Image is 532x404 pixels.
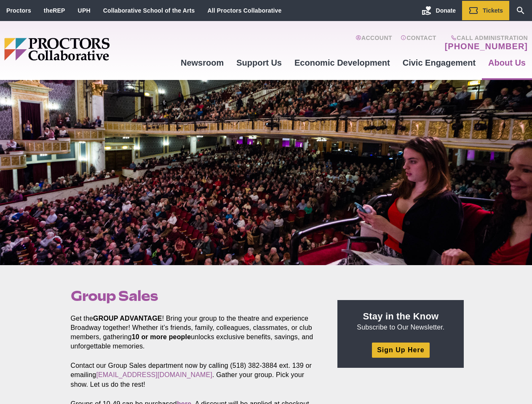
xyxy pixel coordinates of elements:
[71,288,318,304] h1: Group Sales
[71,361,318,389] p: Contact our Group Sales department now by calling (518) 382-3884 ext. 139 or emailing . Gather yo...
[482,51,532,74] a: About Us
[509,1,532,20] a: Search
[44,7,65,14] a: theREP
[356,35,392,51] a: Account
[103,7,195,14] a: Collaborative School of the Arts
[93,315,162,322] strong: GROUP ADVANTAGE
[442,35,528,41] span: Call Administration
[174,51,230,74] a: Newsroom
[71,314,318,351] p: Get the ! Bring your group to the theatre and experience Broadway together! Whether it’s friends,...
[363,311,439,322] strong: Stay in the Know
[445,41,528,51] a: [PHONE_NUMBER]
[462,1,509,20] a: Tickets
[6,7,31,14] a: Proctors
[401,35,436,51] a: Contact
[207,7,281,14] a: All Proctors Collaborative
[436,7,456,14] span: Donate
[483,7,503,14] span: Tickets
[132,333,191,340] strong: 10 or more people
[230,51,288,74] a: Support Us
[348,310,454,332] p: Subscribe to Our Newsletter.
[415,1,462,20] a: Donate
[4,38,174,61] img: Proctors logo
[96,371,212,378] a: [EMAIL_ADDRESS][DOMAIN_NAME]
[288,51,396,74] a: Economic Development
[372,343,429,357] a: Sign Up Here
[396,51,482,74] a: Civic Engagement
[78,7,91,14] a: UPH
